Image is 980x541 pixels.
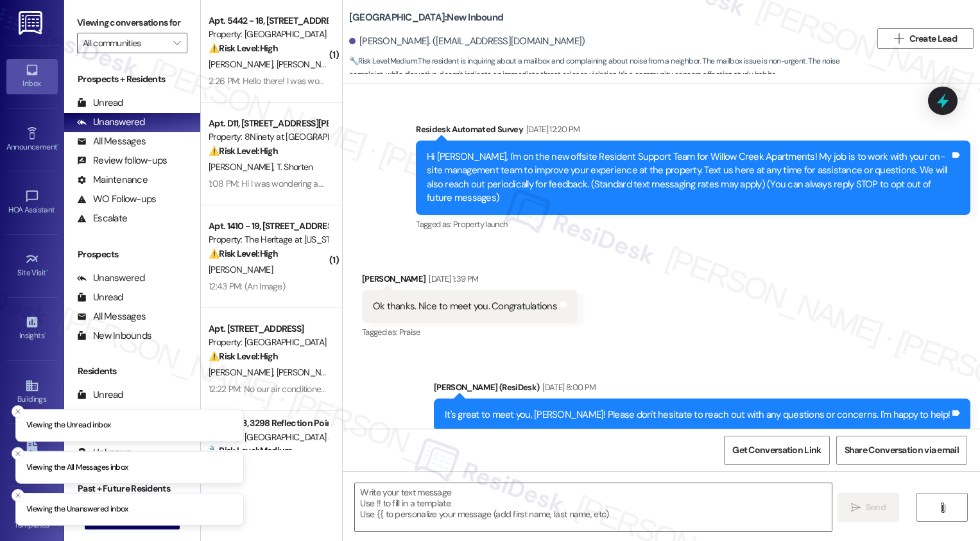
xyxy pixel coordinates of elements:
[26,461,128,473] p: Viewing the All Messages inbox
[46,266,48,275] span: •
[77,193,156,206] div: WO Follow-ups
[77,271,145,285] div: Unanswered
[19,11,45,35] img: ResiDesk Logo
[77,116,145,129] div: Unanswered
[836,436,967,465] button: Share Conversation via email
[349,11,503,24] b: [GEOGRAPHIC_DATA]: New Inbound
[427,150,950,205] div: Hi [PERSON_NAME], I'm on the new offsite Resident Support Team for Willow Creek Apartments! My jo...
[209,416,327,430] div: Apt. 3443, 3298 Reflection Pointe
[6,59,58,94] a: Inbox
[209,431,327,444] div: Property: [GEOGRAPHIC_DATA] at [GEOGRAPHIC_DATA]
[209,14,327,28] div: Apt. 5442 - 18, [STREET_ADDRESS]
[26,420,110,431] p: Viewing the Unread inbox
[77,96,123,110] div: Unread
[276,58,340,70] span: [PERSON_NAME]
[44,329,46,338] span: •
[209,383,390,395] div: 12:22 PM: No our air conditioner is still not working
[12,405,24,418] button: Close toast
[57,141,59,150] span: •
[209,42,278,54] strong: ⚠️ Risk Level: High
[877,28,974,49] button: Create Lead
[838,493,900,522] button: Send
[77,154,167,167] div: Review follow-ups
[426,272,478,286] div: [DATE] 1:39 PM
[209,322,327,336] div: Apt. [STREET_ADDRESS]
[64,365,200,378] div: Residents
[373,300,557,313] div: Ok thanks. Nice to meet you. Congratulations
[209,145,278,157] strong: ⚠️ Risk Level: High
[845,443,959,457] span: Share Conversation via email
[209,233,327,246] div: Property: The Heritage at [US_STATE]
[77,388,123,402] div: Unread
[77,173,148,187] div: Maintenance
[77,13,187,33] label: Viewing conversations for
[894,33,904,44] i: 
[209,58,277,70] span: [PERSON_NAME]
[209,178,750,189] div: 1:08 PM: Hi I was wondering as our lease agreement is coming to an end in November if there was a...
[724,436,829,465] button: Get Conversation Link
[209,350,278,362] strong: ⚠️ Risk Level: High
[173,38,180,48] i: 
[732,443,821,457] span: Get Conversation Link
[83,33,167,53] input: All communities
[209,117,327,130] div: Apt. D11, [STREET_ADDRESS][PERSON_NAME]
[539,381,596,394] div: [DATE] 8:00 PM
[209,75,816,87] div: 2:26 PM: Hello there! I was wondering how long the altafiber guys were working [DATE]? Our intern...
[349,35,585,48] div: [PERSON_NAME]. ([EMAIL_ADDRESS][DOMAIN_NAME])
[453,219,507,230] span: Property launch
[209,130,327,144] div: Property: 8Ninety at [GEOGRAPHIC_DATA]
[909,32,957,46] span: Create Lead
[851,502,861,513] i: 
[64,248,200,261] div: Prospects
[26,504,128,515] p: Viewing the Unanswered inbox
[77,212,127,225] div: Escalate
[209,264,273,275] span: [PERSON_NAME]
[6,501,58,535] a: Templates •
[276,366,340,378] span: [PERSON_NAME]
[6,311,58,346] a: Insights •
[6,248,58,283] a: Site Visit •
[276,161,313,173] span: T. Shorten
[349,56,417,66] strong: 🔧 Risk Level: Medium
[6,438,58,472] a: Leads
[6,185,58,220] a: HOA Assistant
[77,135,146,148] div: All Messages
[12,489,24,502] button: Close toast
[349,55,871,82] span: : The resident is inquiring about a mailbox and complaining about noise from a neighbor. The mail...
[362,272,578,290] div: [PERSON_NAME]
[445,408,950,422] div: It's great to meet you, [PERSON_NAME]! Please don't hesitate to reach out with any questions or c...
[209,366,277,378] span: [PERSON_NAME]
[938,502,947,513] i: 
[209,248,278,259] strong: ⚠️ Risk Level: High
[6,375,58,409] a: Buildings
[523,123,580,136] div: [DATE] 12:20 PM
[399,327,420,338] span: Praise
[209,161,277,173] span: [PERSON_NAME]
[12,447,24,459] button: Close toast
[77,310,146,323] div: All Messages
[209,28,327,41] div: Property: [GEOGRAPHIC_DATA]
[416,215,970,234] div: Tagged as:
[77,291,123,304] div: Unread
[209,336,327,349] div: Property: [GEOGRAPHIC_DATA]
[434,381,970,399] div: [PERSON_NAME] (ResiDesk)
[362,323,578,341] div: Tagged as:
[77,329,151,343] div: New Inbounds
[209,445,292,456] strong: 🔧 Risk Level: Medium
[416,123,970,141] div: Residesk Automated Survey
[64,73,200,86] div: Prospects + Residents
[209,280,285,292] div: 12:43 PM: (An Image)
[209,219,327,233] div: Apt. 1410 - 19, [STREET_ADDRESS]
[866,501,886,514] span: Send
